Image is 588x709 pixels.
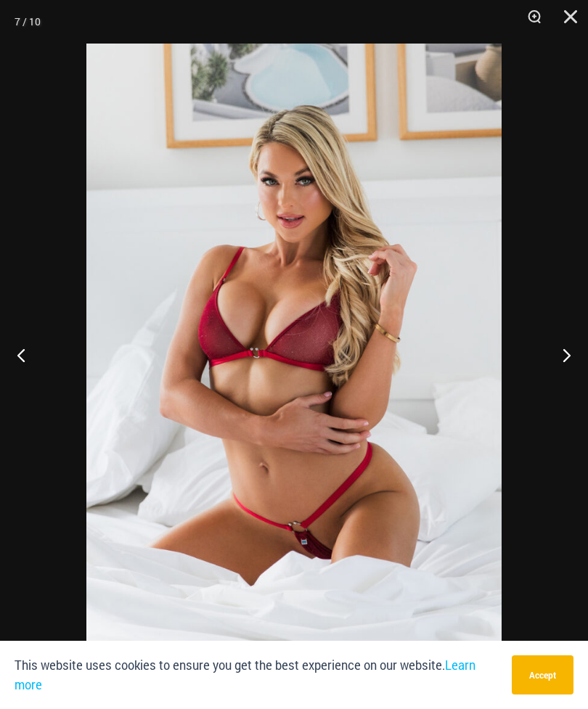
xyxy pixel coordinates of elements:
button: Next [534,319,588,391]
a: Learn more [15,657,475,692]
div: 7 / 10 [15,11,41,33]
button: Accept [512,655,573,694]
img: Guilty Pleasures Red 1045 Bra 689 Micro 05 [86,44,502,665]
p: This website uses cookies to ensure you get the best experience on our website. [15,655,501,694]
